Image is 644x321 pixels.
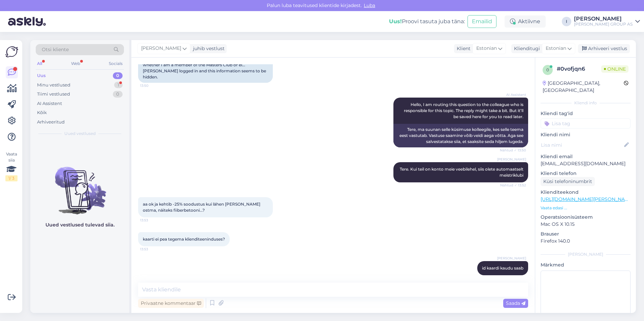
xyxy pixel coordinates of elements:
div: Proovi tasuta juba täna: [389,17,465,26]
div: Privaatne kommentaar [138,299,204,308]
span: Nähtud ✓ 13:52 [500,183,526,188]
span: [PERSON_NAME] [141,45,181,52]
a: [URL][DOMAIN_NAME][PERSON_NAME] [541,196,634,202]
div: [PERSON_NAME] [574,16,633,22]
p: Kliendi email [541,153,631,160]
p: Märkmed [541,261,631,269]
span: Hello, I am routing this question to the colleague who is responsible for this topic. The reply m... [404,102,524,119]
div: Kõik [37,109,47,116]
div: 0 [113,72,123,79]
p: Uued vestlused tulevad siia. [45,221,115,228]
p: Kliendi tag'id [541,110,631,117]
span: Tere. Kui teil on konto meie veebilehel, siis olete automaatselt meistriklubi [400,167,524,178]
div: Klient [454,45,471,52]
span: Online [601,65,629,73]
img: No chats [30,155,129,215]
div: [PERSON_NAME] [541,251,631,257]
button: Emailid [468,15,496,28]
div: Kliendi info [541,100,631,106]
span: Uued vestlused [64,131,96,137]
div: [PERSON_NAME] GROUP AS [574,22,633,27]
div: [GEOGRAPHIC_DATA], [GEOGRAPHIC_DATA] [543,80,624,94]
span: Nähtud ✓ 13:50 [500,148,526,153]
div: 0 [113,91,123,98]
p: Firefox 140.0 [541,238,631,245]
div: I [562,17,571,26]
div: Uus [37,72,46,79]
div: Hello, please provide a link through which I can check whether I am a member of the Masters Club ... [138,53,273,83]
span: Saada [506,300,525,306]
span: 13:50 [140,83,165,88]
p: Vaata edasi ... [541,205,631,211]
span: AI Assistent [501,92,526,97]
div: All [36,59,43,68]
span: Luba [362,2,377,8]
span: kaarti ei pea tegema klienditeeninduses? [143,237,225,242]
a: [PERSON_NAME][PERSON_NAME] GROUP AS [574,16,640,27]
div: Web [70,59,82,68]
span: Estonian [546,45,566,52]
div: 1 [114,82,123,88]
span: Otsi kliente [42,46,69,53]
p: [EMAIL_ADDRESS][DOMAIN_NAME] [541,160,631,167]
input: Lisa tag [541,118,631,129]
div: Minu vestlused [37,82,70,88]
img: Askly Logo [5,45,18,58]
div: Aktiivne [505,15,546,28]
span: id kaardi kaudu saab [482,265,523,271]
b: Uus! [389,18,402,25]
div: AI Assistent [37,100,62,107]
div: Socials [107,59,124,68]
div: Arhiveeri vestlus [578,44,630,53]
span: 13:53 [140,218,165,223]
p: Kliendi telefon [541,170,631,177]
div: 1 / 3 [5,175,18,181]
p: Brauser [541,230,631,238]
div: Vaata siia [5,151,18,181]
span: [PERSON_NAME] [497,157,526,162]
div: Klienditugi [511,45,540,52]
div: Tiimi vestlused [37,91,70,98]
div: Küsi telefoninumbrit [541,177,595,186]
div: juhib vestlust [190,45,225,52]
span: Estonian [476,45,497,52]
span: 13:53 [140,247,165,252]
p: Operatsioonisüsteem [541,214,631,221]
p: Kliendi nimi [541,131,631,138]
p: Klienditeekond [541,189,631,196]
input: Lisa nimi [541,141,623,149]
span: aa ok ja kehtib -25% soodustus kui lähen [PERSON_NAME] ostma, näiteks fiiberbetooni...? [143,202,261,213]
p: Mac OS X 10.15 [541,221,631,228]
div: Tere, ma suunan selle küsimuse kolleegile, kes selle teema eest vastutab. Vastuse saamine võib ve... [393,124,528,147]
span: [PERSON_NAME] [497,256,526,261]
span: Nähtud ✓ 13:54 [500,276,526,281]
span: 0 [546,67,549,72]
div: Arhiveeritud [37,119,65,126]
div: # 0vofjqn6 [557,65,601,73]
